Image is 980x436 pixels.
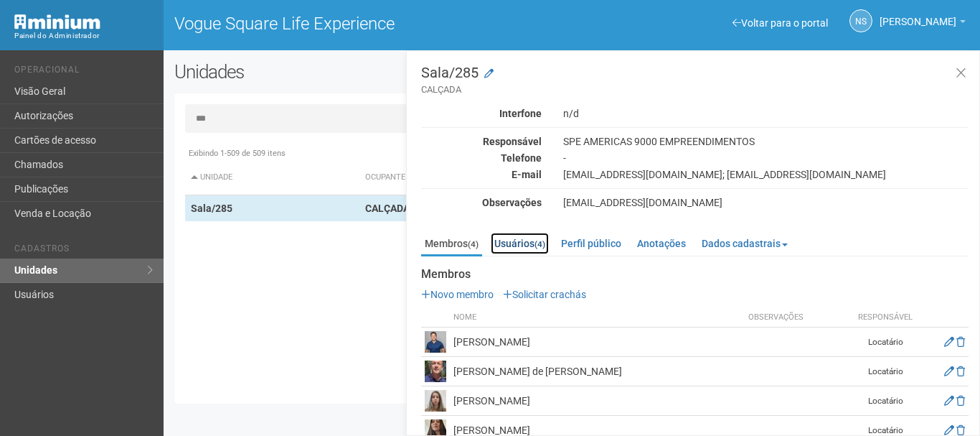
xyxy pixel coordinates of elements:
a: Perfil público [557,233,625,254]
a: Dados cadastrais [698,233,791,254]
td: Locatário [849,357,921,386]
a: Editar membro [944,366,954,377]
div: E-mail [410,168,552,181]
td: [PERSON_NAME] [450,386,745,416]
td: [PERSON_NAME] de [PERSON_NAME] [450,357,745,386]
strong: Sala/285 [191,203,232,214]
li: Cadastros [14,243,153,259]
div: n/d [552,107,979,120]
img: user.png [425,361,446,382]
img: user.png [425,390,446,412]
th: Ocupante: activate to sort column ascending [359,160,680,195]
th: Responsável [849,308,921,328]
div: Responsável [410,135,552,148]
h1: Vogue Square Life Experience [174,14,561,33]
div: Exibindo 1-509 de 509 itens [185,147,958,160]
th: Observações [745,308,849,328]
span: Nicolle Silva [880,2,956,27]
td: Locatário [849,328,921,357]
td: Locatário [849,386,921,416]
div: Observações [410,196,552,209]
strong: Membros [421,268,969,281]
a: Novo membro [421,289,494,300]
a: Anotações [633,233,689,254]
div: Telefone [410,152,552,164]
div: [EMAIL_ADDRESS][DOMAIN_NAME]; [EMAIL_ADDRESS][DOMAIN_NAME] [552,168,979,181]
img: user.png [425,331,446,353]
a: Membros(4) [421,233,482,256]
a: NS [849,9,872,32]
a: Excluir membro [956,336,965,348]
div: Interfone [410,107,552,120]
th: Unidade: activate to sort column descending [185,160,360,195]
img: Minium [14,14,100,29]
a: Usuários(4) [491,233,549,254]
a: Editar membro [944,336,954,348]
th: Nome [450,308,745,328]
div: Painel do Administrador [14,29,153,42]
small: (4) [534,239,545,249]
h3: Sala/285 [421,65,969,96]
a: Excluir membro [956,366,965,377]
div: - [552,152,979,164]
h2: Unidades [174,61,493,83]
a: Editar membro [944,395,954,407]
small: CALÇADA [421,83,969,96]
a: Excluir membro [956,395,965,407]
a: Excluir membro [956,425,965,436]
a: Modificar a unidade [484,67,494,81]
a: [PERSON_NAME] [880,18,966,29]
td: [PERSON_NAME] [450,328,745,357]
small: (4) [468,239,479,249]
div: [EMAIL_ADDRESS][DOMAIN_NAME] [552,196,979,209]
div: SPE AMERICAS 9000 EMPREENDIMENTOS [552,135,979,148]
a: Solicitar crachás [503,289,586,300]
strong: CALÇADA [365,203,410,214]
a: Voltar para o portal [732,17,828,29]
a: Editar membro [944,425,954,436]
li: Operacional [14,65,153,80]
